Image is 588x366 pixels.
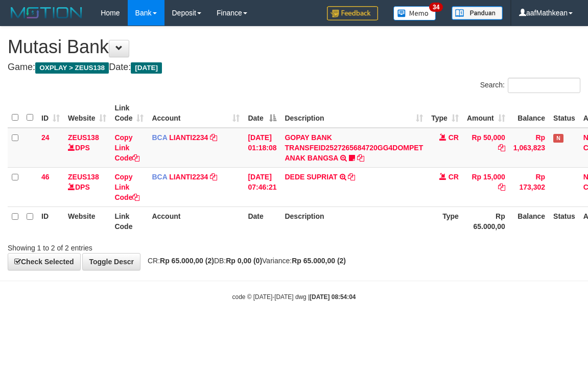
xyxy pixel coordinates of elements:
[8,37,580,57] h1: Mutasi Bank
[509,207,549,236] th: Balance
[244,167,280,207] td: [DATE] 07:46:21
[498,183,505,191] a: Copy Rp 15,000 to clipboard
[463,167,509,207] td: Rp 15,000
[427,207,463,236] th: Type
[169,133,208,142] a: LIANTI2234
[114,173,139,201] a: Copy Link Code
[82,253,140,270] a: Toggle Descr
[64,128,110,168] td: DPS
[68,133,99,142] a: ZEUS138
[508,78,580,93] input: Search:
[463,99,509,128] th: Amount: activate to sort column ascending
[310,293,356,301] strong: [DATE] 08:54:04
[509,99,549,128] th: Balance
[143,257,346,265] span: CR: DB: Variance:
[553,134,563,143] span: Has Note
[169,173,208,181] a: LIANTI2234
[452,6,503,20] img: panduan.png
[549,99,579,128] th: Status
[509,167,549,207] td: Rp 173,302
[210,173,217,181] a: Copy LIANTI2234 to clipboard
[41,133,50,142] span: 24
[348,173,355,181] a: Copy DEDE SUPRIAT to clipboard
[449,133,459,142] span: CR
[64,167,110,207] td: DPS
[152,133,167,142] span: BCA
[280,207,427,236] th: Description
[280,99,427,128] th: Description: activate to sort column ascending
[114,133,139,162] a: Copy Link Code
[160,257,214,265] strong: Rp 65.000,00 (2)
[429,3,443,12] span: 34
[285,133,423,162] a: GOPAY BANK TRANSFEID2527265684720GG4DOMPET ANAK BANGSA
[357,154,364,162] a: Copy GOPAY BANK TRANSFEID2527265684720GG4DOMPET ANAK BANGSA to clipboard
[292,257,346,265] strong: Rp 65.000,00 (2)
[244,207,280,236] th: Date
[148,99,244,128] th: Account: activate to sort column ascending
[110,99,148,128] th: Link Code: activate to sort column ascending
[226,257,262,265] strong: Rp 0,00 (0)
[463,207,509,236] th: Rp 65.000,00
[232,293,356,301] small: code © [DATE]-[DATE] dwg |
[285,173,337,181] a: DEDE SUPRIAT
[463,128,509,168] td: Rp 50,000
[152,173,167,181] span: BCA
[327,6,378,20] img: Feedback.jpg
[41,173,50,181] span: 46
[8,5,85,20] img: MOTION_logo.png
[64,207,110,236] th: Website
[8,253,81,270] a: Check Selected
[244,99,280,128] th: Date: activate to sort column descending
[37,99,64,128] th: ID: activate to sort column ascending
[8,239,238,253] div: Showing 1 to 2 of 2 entries
[37,207,64,236] th: ID
[480,78,580,93] label: Search:
[35,62,109,74] span: OXPLAY > ZEUS138
[244,128,280,168] td: [DATE] 01:18:08
[498,144,505,152] a: Copy Rp 50,000 to clipboard
[131,62,162,74] span: [DATE]
[509,128,549,168] td: Rp 1,063,823
[8,62,580,73] h4: Game: Date:
[64,99,110,128] th: Website: activate to sort column ascending
[549,207,579,236] th: Status
[427,99,463,128] th: Type: activate to sort column ascending
[449,173,459,181] span: CR
[68,173,99,181] a: ZEUS138
[110,207,148,236] th: Link Code
[393,6,436,20] img: Button%20Memo.svg
[210,133,217,142] a: Copy LIANTI2234 to clipboard
[148,207,244,236] th: Account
